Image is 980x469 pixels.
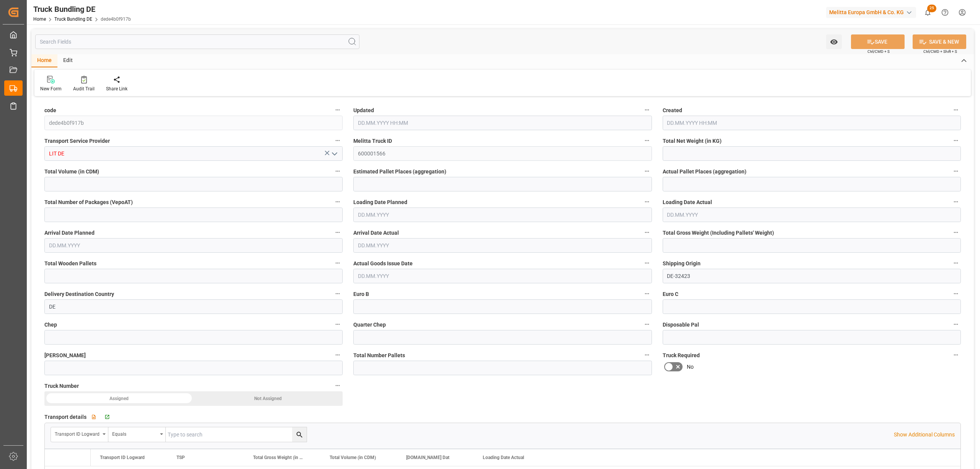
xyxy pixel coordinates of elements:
[333,319,343,329] button: Chep
[328,148,340,160] button: open menu
[55,429,100,438] div: Transport ID Logward
[663,321,699,329] span: Disposable Pal
[353,269,652,283] input: DD.MM.YYYY
[44,106,56,114] span: code
[642,350,652,360] button: Total Number Pallets
[44,198,133,206] span: Total Number of Packages (VepoAT)
[353,260,413,268] span: Actual Goods Issue Date
[353,116,652,130] input: DD.MM.YYYY HH:MM
[333,381,343,391] button: Truck Number
[923,49,957,54] span: Ctrl/CMD + Shift + S
[333,197,343,207] button: Total Number of Packages (VepoAT)
[663,168,746,176] span: Actual Pallet Places (aggregation)
[108,427,166,442] button: open menu
[194,391,343,406] div: Not Assigned
[894,431,955,439] p: Show Additional Columns
[913,34,966,49] button: SAVE & NEW
[31,54,57,67] div: Home
[73,85,95,92] div: Audit Trail
[353,106,374,114] span: Updated
[936,4,954,21] button: Help Center
[44,290,114,298] span: Delivery Destination Country
[663,229,774,237] span: Total Gross Weight (Including Pallets' Weight)
[333,227,343,237] button: Arrival Date Planned
[44,137,110,145] span: Transport Service Provider
[663,260,701,268] span: Shipping Origin
[919,4,936,21] button: show 25 new notifications
[333,350,343,360] button: [PERSON_NAME]
[687,363,694,371] span: No
[927,5,936,12] span: 25
[663,351,700,360] span: Truck Required
[33,16,46,22] a: Home
[642,289,652,299] button: Euro B
[951,289,961,299] button: Euro C
[353,229,399,237] span: Arrival Date Actual
[353,238,652,253] input: DD.MM.YYYY
[951,258,961,268] button: Shipping Origin
[826,34,842,49] button: open menu
[176,455,185,460] span: TSP
[663,116,961,130] input: DD.MM.YYYY HH:MM
[951,227,961,237] button: Total Gross Weight (Including Pallets' Weight)
[33,3,131,15] div: Truck Bundling DE
[642,166,652,176] button: Estimated Pallet Places (aggregation)
[333,105,343,115] button: code
[642,197,652,207] button: Loading Date Planned
[40,85,62,92] div: New Form
[353,198,407,206] span: Loading Date Planned
[642,258,652,268] button: Actual Goods Issue Date
[330,455,376,460] span: Total Volume (in CDM)
[353,321,386,329] span: Quarter Chep
[166,427,307,442] input: Type to search
[851,34,905,49] button: SAVE
[253,455,304,460] span: Total Gross Weight (in KG)
[353,351,405,360] span: Total Number Pallets
[106,85,127,92] div: Share Link
[100,455,145,460] span: Transport ID Logward
[951,197,961,207] button: Loading Date Actual
[483,455,524,460] span: Loading Date Actual
[353,208,652,222] input: DD.MM.YYYY
[867,49,890,54] span: Ctrl/CMD + S
[353,290,369,298] span: Euro B
[951,136,961,145] button: Total Net Weight (in KG)
[333,166,343,176] button: Total Volume (in CDM)
[663,198,712,206] span: Loading Date Actual
[642,105,652,115] button: Updated
[642,136,652,145] button: Melitta Truck ID
[35,34,359,49] input: Search Fields
[663,290,678,298] span: Euro C
[642,319,652,329] button: Quarter Chep
[333,289,343,299] button: Delivery Destination Country
[826,7,916,18] div: Melitta Europa GmbH & Co. KG
[44,168,99,176] span: Total Volume (in CDM)
[54,16,92,22] a: Truck Bundling DE
[663,137,722,145] span: Total Net Weight (in KG)
[663,208,961,222] input: DD.MM.YYYY
[663,106,682,114] span: Created
[951,166,961,176] button: Actual Pallet Places (aggregation)
[951,319,961,329] button: Disposable Pal
[44,238,343,253] input: DD.MM.YYYY
[44,391,194,406] div: Assigned
[642,227,652,237] button: Arrival Date Actual
[51,427,108,442] button: open menu
[44,229,95,237] span: Arrival Date Planned
[292,427,307,442] button: search button
[44,413,87,421] span: Transport details
[333,136,343,145] button: Transport Service Provider
[353,137,392,145] span: Melitta Truck ID
[112,429,157,438] div: Equals
[57,54,78,67] div: Edit
[951,350,961,360] button: Truck Required
[353,168,446,176] span: Estimated Pallet Places (aggregation)
[826,5,919,20] button: Melitta Europa GmbH & Co. KG
[44,351,86,360] span: [PERSON_NAME]
[406,455,449,460] span: [DOMAIN_NAME] Dat
[44,260,96,268] span: Total Wooden Pallets
[44,382,79,390] span: Truck Number
[951,105,961,115] button: Created
[44,321,57,329] span: Chep
[333,258,343,268] button: Total Wooden Pallets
